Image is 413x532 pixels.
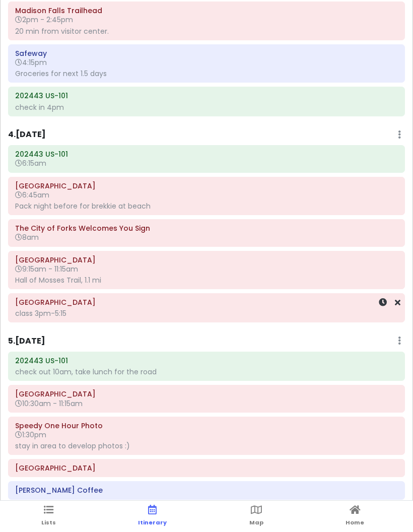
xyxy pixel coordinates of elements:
[15,255,398,264] h6: Hoh Rainforest Visitor Center
[15,181,398,190] h6: Rialto Beach
[41,501,56,532] a: Lists
[15,309,398,318] div: class 3pm-5:15
[138,501,167,532] a: Itinerary
[15,158,46,168] span: 6:15am
[15,190,49,200] span: 6:45am
[15,430,46,440] span: 1:30pm
[15,49,398,58] h6: Safeway
[15,27,398,36] div: 20 min from visitor center.
[15,421,398,430] h6: Speedy One Hour Photo
[8,336,45,347] h6: 5 . [DATE]
[15,463,398,473] h6: Stadium High School
[15,150,398,159] h6: 202443 US-101
[249,518,263,526] span: Map
[15,232,39,242] span: 8am
[395,297,400,308] a: Remove from day
[15,356,398,365] h6: 202443 US-101
[15,69,398,78] div: Groceries for next 1.5 days
[8,129,46,140] h6: 4 . [DATE]
[15,367,398,376] div: check out 10am, take lunch for the road
[15,224,398,233] h6: The City of Forks Welcomes You Sign
[15,91,398,100] h6: 202443 US-101
[15,15,73,25] span: 2pm - 2:45pm
[249,501,263,532] a: Map
[15,202,398,211] div: Pack night before for brekkie at beach
[379,297,387,308] a: Set a time
[346,518,364,526] span: Home
[15,486,398,495] h6: Curran Coffee
[15,298,398,307] h6: Harvard University
[138,518,167,526] span: Itinerary
[15,398,83,409] span: 10:30am - 11:15am
[15,441,398,450] div: stay in area to develop photos :)
[15,276,398,285] div: Hall of Mosses Trail, 1.1 mi
[15,57,47,68] span: 4:15pm
[15,103,398,112] div: check in 4pm
[15,264,78,274] span: 9:15am - 11:15am
[15,6,398,15] h6: Madison Falls Trailhead
[346,501,364,532] a: Home
[15,389,398,398] h6: Marymere Falls
[41,518,56,526] span: Lists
